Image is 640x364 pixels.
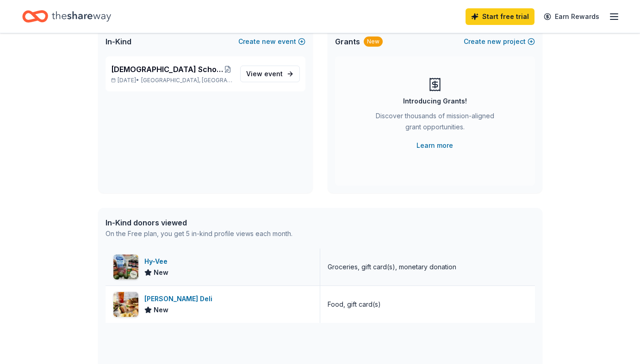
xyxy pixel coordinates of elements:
[364,36,383,47] div: New
[416,140,453,151] a: Learn more
[246,68,283,79] span: View
[113,255,138,279] img: Image for Hy-Vee
[144,256,171,267] div: Hy-Vee
[154,304,168,315] span: New
[487,36,501,47] span: new
[372,110,498,136] div: Discover thousands of mission-aligned grant opportunities.
[106,36,131,47] span: In-Kind
[262,36,276,47] span: new
[464,36,535,47] button: Createnewproject
[403,96,467,107] div: Introducing Grants!
[154,267,168,278] span: New
[335,36,360,47] span: Grants
[238,36,305,47] button: Createnewevent
[264,70,283,78] span: event
[240,66,300,82] a: View event
[106,217,292,228] div: In-Kind donors viewed
[111,64,223,75] span: [DEMOGRAPHIC_DATA] School Volleyball State Tournament
[111,77,233,84] p: [DATE] •
[328,261,456,273] div: Groceries, gift card(s), monetary donation
[538,8,605,25] a: Earn Rewards
[141,77,232,84] span: [GEOGRAPHIC_DATA], [GEOGRAPHIC_DATA]
[466,8,534,25] a: Start free trial
[106,228,292,239] div: On the Free plan, you get 5 in-kind profile views each month.
[113,292,138,317] img: Image for McAlister's Deli
[328,299,381,310] div: Food, gift card(s)
[144,293,216,304] div: [PERSON_NAME] Deli
[22,6,111,27] a: Home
